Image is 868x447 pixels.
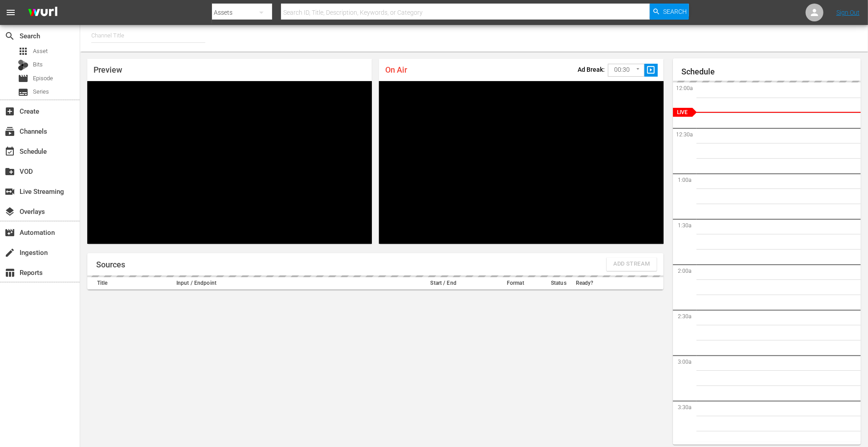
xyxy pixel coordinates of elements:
[836,9,860,16] a: Sign Out
[650,4,689,20] button: Search
[400,277,487,290] th: Start / End
[385,65,407,74] span: On Air
[18,60,29,70] div: Bits
[544,277,573,290] th: Status
[4,166,15,177] span: VOD
[682,67,861,76] h1: Schedule
[578,66,605,73] p: Ad Break:
[4,146,15,157] span: Schedule
[4,186,15,197] span: Live Streaming
[4,206,15,217] span: Overlays
[573,277,602,290] th: Ready?
[21,2,64,23] img: ans4CAIJ8jUAAAAAAAAAAAAAAAAAAAAAAAAgQb4GAAAAAAAAAAAAAAAAAAAAAAAAJMjXAAAAAAAAAAAAAAAAAAAAAAAAgAT5G...
[33,47,48,56] span: Asset
[4,126,15,137] span: Channels
[18,46,29,57] span: Asset
[87,277,174,290] th: Title
[4,267,15,278] span: Reports
[33,74,53,83] span: Episode
[663,4,687,20] span: Search
[18,73,29,84] span: Episode
[646,65,656,75] span: slideshow_sharp
[487,277,544,290] th: Format
[33,87,49,96] span: Series
[4,227,15,238] span: Automation
[18,87,29,98] span: Series
[96,260,125,269] h1: Sources
[87,81,372,244] div: Video Player
[4,106,15,117] span: Create
[379,81,664,244] div: Video Player
[4,31,15,41] span: Search
[174,277,400,290] th: Input / Endpoint
[4,247,15,258] span: Ingestion
[5,7,16,18] span: menu
[94,65,122,74] span: Preview
[33,60,43,69] span: Bits
[608,62,644,78] div: 00:30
